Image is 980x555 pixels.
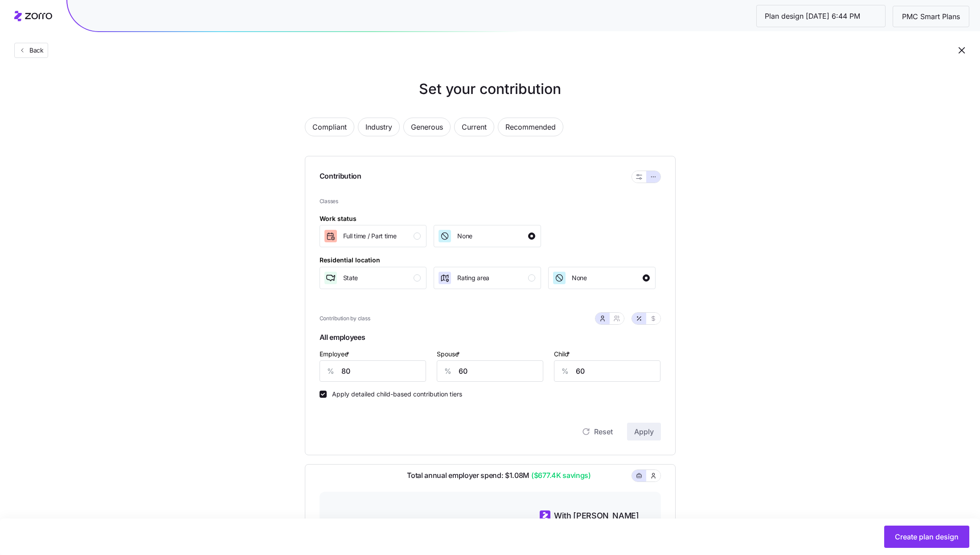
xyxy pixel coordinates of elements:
span: None [457,232,472,241]
img: ai-icon.png [389,470,400,481]
button: Back [14,43,48,58]
span: None [572,273,587,282]
span: Contribution [320,171,361,183]
span: Current [462,118,487,136]
span: Compliant [312,118,347,136]
button: Reset [574,423,620,441]
div: % [554,361,576,381]
span: Back [26,46,44,55]
span: Classes [320,197,661,206]
label: Spouse [437,349,462,359]
span: Generous [411,118,443,136]
button: Current [454,118,494,136]
span: With [PERSON_NAME] [554,510,639,522]
span: Full time / Part time [343,232,397,241]
span: Reset [594,426,613,437]
button: Apply [627,423,661,441]
label: Apply detailed child-based contribution tiers [327,391,462,398]
button: Industry [358,118,400,136]
span: Contribution by class [320,314,370,323]
div: Work status [320,214,357,224]
span: Rating area [457,273,489,282]
label: Child [554,349,572,359]
button: Recommended [498,118,563,136]
button: Generous [403,118,451,136]
span: All employees [320,330,661,348]
div: % [437,361,459,381]
div: Residential location [320,255,380,265]
button: Create plan design [884,526,969,548]
span: Total annual employer spend: $1.08M [400,470,590,481]
span: ($677.4K savings) [529,470,591,481]
span: Apply [634,426,654,437]
span: Industry [365,118,392,136]
div: % [320,361,341,381]
button: Compliant [305,118,354,136]
span: State [343,273,358,282]
label: Employee [320,349,351,359]
h1: Set your contribution [269,78,711,100]
span: PMC Smart Plans [895,11,967,22]
span: Create plan design [895,531,959,542]
span: Recommended [505,118,556,136]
